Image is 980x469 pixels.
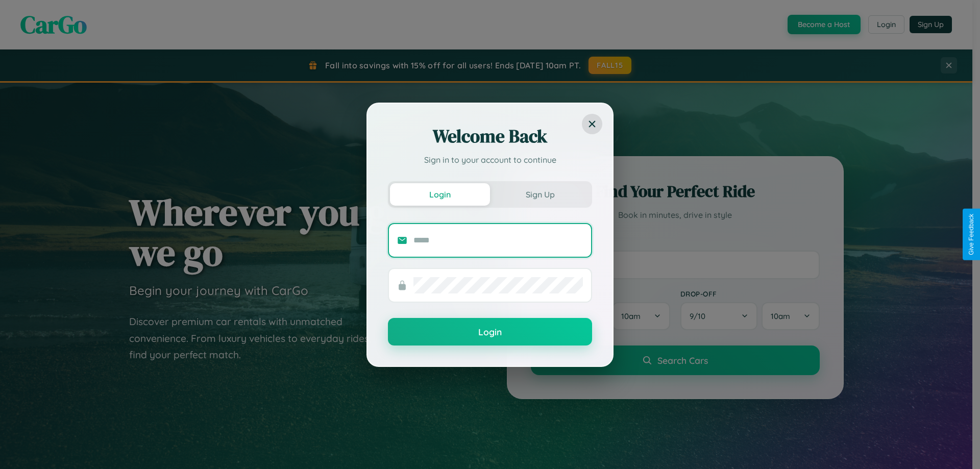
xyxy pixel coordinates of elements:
[390,183,490,206] button: Login
[388,124,592,149] h2: Welcome Back
[490,183,590,206] button: Sign Up
[388,318,592,345] button: Login
[388,154,592,166] p: Sign in to your account to continue
[968,214,975,255] div: Give Feedback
